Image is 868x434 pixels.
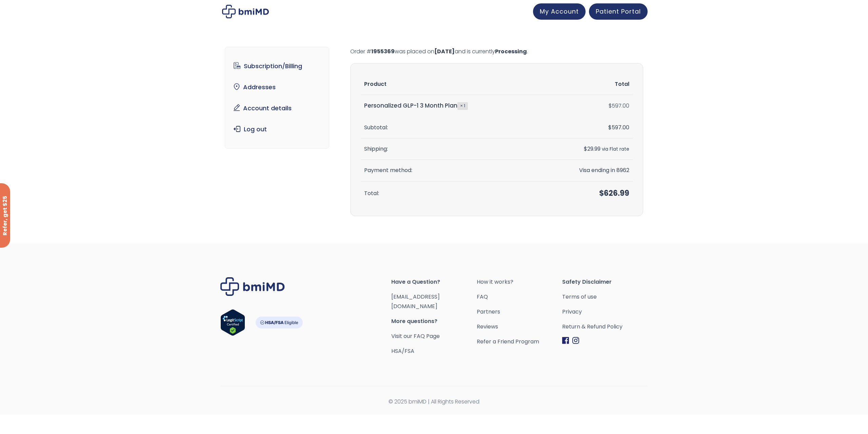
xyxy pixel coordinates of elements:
th: Payment method: [361,160,540,181]
span: $ [599,188,604,199]
th: Total: [361,182,540,206]
span: 597.00 [608,124,629,131]
th: Product [361,74,540,95]
th: Subtotal: [361,117,540,138]
img: Instagram [572,337,579,344]
img: HSA-FSA [255,317,303,328]
strong: × 1 [457,102,468,110]
a: Subscription/Billing [230,59,324,73]
nav: Account pages [225,47,330,149]
th: Shipping: [361,138,540,160]
mark: 1955369 [371,48,395,55]
a: Reviews [477,322,562,332]
span: $ [584,145,587,153]
a: Visit our FAQ Page [391,332,440,340]
span: Patient Portal [596,7,641,16]
mark: [DATE] [434,48,455,55]
a: FAQ [477,292,562,302]
a: Verify LegitScript Approval for www.bmimd.com [220,309,245,339]
p: Order # was placed on and is currently . [350,47,643,56]
a: Account details [230,101,324,115]
span: $ [608,124,612,131]
mark: Processing [495,48,527,55]
span: Safety Disclaimer [562,277,648,287]
a: Log out [230,122,324,136]
a: Refer a Friend Program [477,337,562,346]
td: Visa ending in 8962 [540,160,633,181]
th: Total [540,74,633,95]
small: via Flat rate [602,146,629,152]
td: Personalized GLP-1 3 Month Plan [361,95,540,117]
span: Have a Question? [391,277,477,287]
bdi: 597.00 [609,102,629,110]
img: My account [222,5,269,18]
a: Patient Portal [589,3,648,20]
span: More questions? [391,317,477,326]
a: Terms of use [562,292,648,302]
a: How it works? [477,277,562,287]
span: My Account [540,7,579,16]
span: 626.99 [599,188,629,199]
span: 29.99 [584,145,600,153]
a: Privacy [562,307,648,317]
span: © 2025 bmiMD | All Rights Reserved [220,397,648,407]
img: Verify Approval for www.bmimd.com [220,309,245,336]
a: Addresses [230,80,324,94]
a: Return & Refund Policy [562,322,648,332]
a: [EMAIL_ADDRESS][DOMAIN_NAME] [391,293,440,310]
a: My Account [533,3,586,20]
span: $ [609,102,612,110]
a: Partners [477,307,562,317]
img: Facebook [562,337,569,344]
a: HSA/FSA [391,347,414,355]
img: Brand Logo [220,277,285,296]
